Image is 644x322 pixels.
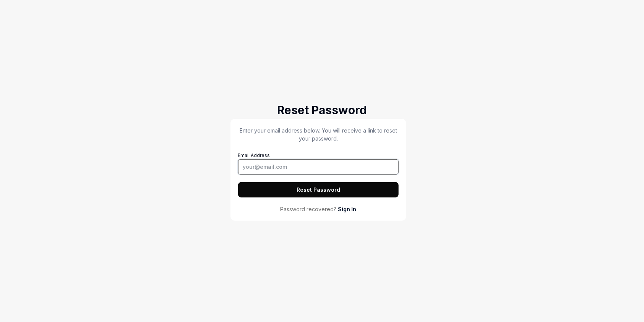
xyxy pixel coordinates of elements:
[280,205,336,213] span: Password recovered?
[238,126,399,142] p: Enter your email address below. You will receive a link to reset your password.
[238,159,399,175] input: Email Address
[238,182,399,197] button: Reset Password
[230,102,414,119] h2: Reset Password
[238,152,399,175] label: Email Address
[338,205,356,213] a: Sign In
